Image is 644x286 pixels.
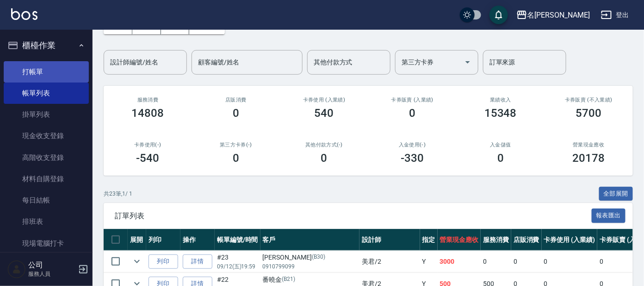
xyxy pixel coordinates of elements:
th: 展開 [128,229,146,251]
p: 09/12 (五) 19:59 [217,262,258,271]
a: 材料自購登錄 [4,168,89,190]
th: 設計師 [359,229,420,251]
a: 排班表 [4,211,89,232]
td: #23 [215,251,260,273]
td: 0 [511,251,542,273]
p: 服務人員 [28,270,75,278]
a: 現場電腦打卡 [4,233,89,254]
a: 帳單列表 [4,83,89,104]
div: [PERSON_NAME] [263,253,358,262]
h2: 其他付款方式(-) [291,142,357,148]
h3: 540 [315,107,334,120]
th: 客戶 [260,229,360,251]
h3: -540 [136,152,159,165]
button: 報表匯出 [592,209,626,223]
h2: 入金使用(-) [379,142,446,148]
th: 操作 [180,229,215,251]
button: expand row [130,254,144,268]
h3: 14808 [131,107,164,120]
h3: 5700 [576,107,602,120]
h3: 0 [233,107,239,120]
h3: 0 [497,152,504,165]
td: 0 [481,251,511,273]
h3: 服務消費 [115,97,181,103]
h2: 卡券使用(-) [115,142,181,148]
th: 店販消費 [511,229,542,251]
a: 報表匯出 [592,211,626,220]
button: save [489,6,508,24]
button: 名[PERSON_NAME] [513,6,594,25]
div: 名[PERSON_NAME] [527,9,590,21]
h3: 0 [321,152,328,165]
h2: 第三方卡券(-) [203,142,269,148]
th: 卡券使用 (入業績) [542,229,598,251]
a: 每日結帳 [4,190,89,211]
th: 服務消費 [481,229,511,251]
th: 營業現金應收 [438,229,481,251]
p: (B21) [282,275,296,285]
h2: 卡券使用 (入業績) [291,97,357,103]
th: 指定 [420,229,438,251]
img: Person [7,260,26,279]
td: Y [420,251,438,273]
a: 詳情 [183,254,212,269]
h3: 20178 [573,152,605,165]
h5: 公司 [28,261,75,270]
a: 打帳單 [4,61,89,83]
div: 番曉金 [263,275,358,285]
h2: 業績收入 [468,97,534,103]
h3: 0 [233,152,239,165]
button: 列印 [149,254,178,269]
h3: 0 [409,107,415,120]
h2: 卡券販賣 (入業績) [379,97,446,103]
button: 櫃檯作業 [4,33,89,57]
h2: 店販消費 [203,97,269,103]
a: 掛單列表 [4,104,89,125]
h3: -330 [401,152,424,165]
h3: 15348 [484,107,517,120]
span: 訂單列表 [115,211,592,221]
h2: 營業現金應收 [556,142,622,148]
th: 帳單編號/時間 [215,229,260,251]
button: 登出 [597,6,633,24]
img: Logo [11,8,37,20]
p: 0910799099 [263,262,358,271]
button: 全部展開 [599,187,633,201]
a: 現金收支登錄 [4,125,89,146]
h2: 入金儲值 [468,142,534,148]
p: 共 23 筆, 1 / 1 [104,190,132,198]
button: Open [460,55,475,70]
td: 0 [542,251,598,273]
p: (B30) [312,253,325,262]
td: 美君 /2 [359,251,420,273]
td: 3000 [438,251,481,273]
a: 高階收支登錄 [4,147,89,168]
h2: 卡券販賣 (不入業績) [556,97,622,103]
th: 列印 [146,229,180,251]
